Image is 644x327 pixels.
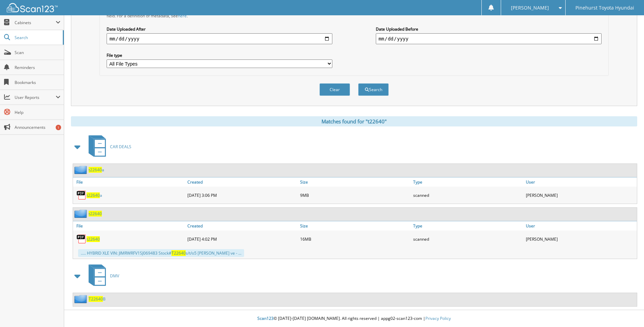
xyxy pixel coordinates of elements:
a: Privacy Policy [425,315,451,321]
span: Announcements [15,124,60,130]
label: Date Uploaded After [107,26,332,32]
div: © [DATE]-[DATE] [DOMAIN_NAME]. All rights reserved | appg02-scan123-com | [64,310,644,327]
span: [PERSON_NAME] [511,6,549,10]
a: here [178,13,187,19]
button: Clear [319,83,350,96]
input: end [376,33,602,44]
a: Size [298,221,411,230]
a: Created [186,221,298,230]
div: ..... HYBRID XLE VIN: JIMRWRFV1SJ069483 Stock# s/t/o5 [PERSON_NAME] ve - ... [78,249,244,257]
span: T22640 [171,250,186,256]
a: File [73,221,186,230]
span: Bookmarks [15,80,60,85]
img: scan123-logo-white.svg [7,3,58,12]
a: Created [186,177,298,187]
div: [DATE] 4:02 PM [186,232,298,246]
div: 9MB [298,188,411,202]
label: Date Uploaded Before [376,26,602,32]
a: User [524,177,637,187]
a: t22640 [89,211,102,217]
span: Scan123 [257,315,274,321]
a: Size [298,177,411,187]
div: scanned [411,232,524,246]
img: folder2.png [74,209,89,218]
a: User [524,221,637,230]
span: Reminders [15,65,60,70]
span: t22640 [89,167,102,173]
a: t22640a [89,167,104,173]
a: t22640a [87,192,102,198]
span: Pinehurst Toyota Hyundai [575,6,634,10]
img: PDF.png [76,234,87,244]
a: t22640 [87,236,100,242]
div: 1 [56,125,61,130]
a: Type [411,177,524,187]
a: File [73,177,186,187]
img: folder2.png [74,295,89,303]
input: start [107,33,332,44]
span: Scan [15,50,60,55]
iframe: Chat Widget [610,294,644,327]
span: Cabinets [15,20,56,25]
div: 16MB [298,232,411,246]
span: Help [15,109,60,115]
button: Search [358,83,389,96]
a: Type [411,221,524,230]
div: Matches found for "t22640" [71,116,637,126]
a: DMV [85,262,119,289]
span: t22640 [87,192,100,198]
img: folder2.png [74,166,89,174]
div: [PERSON_NAME] [524,188,637,202]
span: CAR DEALS [110,144,131,150]
div: scanned [411,188,524,202]
span: DMV [110,273,119,279]
div: [PERSON_NAME] [524,232,637,246]
a: CAR DEALS [85,133,131,160]
label: File type [107,52,332,58]
div: [DATE] 3:06 PM [186,188,298,202]
img: PDF.png [76,190,87,200]
span: T22640 [89,296,103,302]
span: Search [15,35,59,40]
a: T22640B [89,296,106,302]
span: User Reports [15,94,56,100]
